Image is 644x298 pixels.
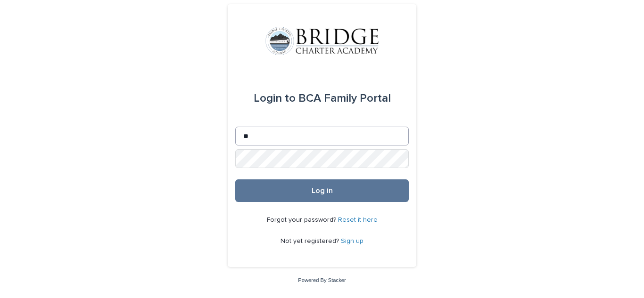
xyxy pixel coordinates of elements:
[235,179,409,202] button: Log in
[338,217,378,223] a: Reset it here
[312,187,333,194] span: Log in
[254,85,391,112] div: BCA Family Portal
[254,93,296,104] span: Login to
[341,238,363,244] a: Sign up
[265,27,379,55] img: V1C1m3IdTEidaUdm9Hs0
[281,238,341,244] span: Not yet registered?
[267,217,338,223] span: Forgot your password?
[298,277,346,283] a: Powered By Stacker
